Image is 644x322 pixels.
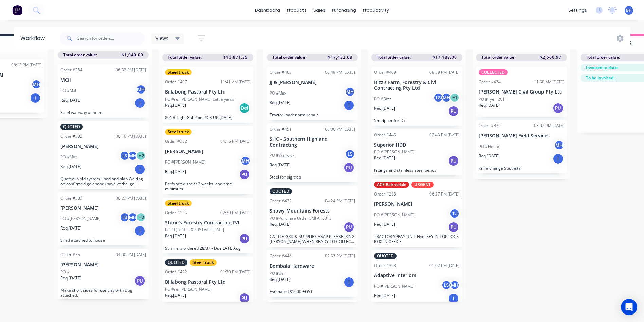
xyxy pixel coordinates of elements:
[220,138,251,145] div: 04:15 PM [DATE]
[448,106,459,117] div: PU
[374,283,415,289] p: PO #[PERSON_NAME]
[58,249,149,301] div: Order #3504:00 PM [DATE][PERSON_NAME]PO #Req.[DATE]PUMake short sides for ute tray with Dog attac...
[58,192,149,246] div: Order #38306:23 PM [DATE][PERSON_NAME]PO #[PERSON_NAME]LSMH+2Req.[DATE]IShed attached to house
[540,54,562,61] span: $2,560.97
[60,205,146,211] p: [PERSON_NAME]
[60,154,77,160] p: PO #Max
[165,292,186,299] p: Req. [DATE]
[162,67,253,123] div: Steel truckOrder #40711:41 AM [DATE]Billabong Pastoral Pty LtdPO #re: [PERSON_NAME] Cattle yardsR...
[449,208,460,219] div: TJ
[77,32,145,45] input: Search for orders...
[220,269,251,275] div: 01:30 PM [DATE]
[429,191,460,197] div: 06:27 PM [DATE]
[586,54,620,61] span: Total order value:
[136,212,146,222] div: + 2
[134,98,145,108] div: I
[553,153,564,164] div: I
[165,169,186,175] p: Req. [DATE]
[270,253,292,259] div: Order #446
[60,176,146,186] p: Quoted in old system Shed and slab Waiting on confirmed go ahead (have verbal go ahead from [PERS...
[270,152,294,158] p: PO #Warwick
[270,221,291,227] p: Req. [DATE]
[60,67,82,73] div: Order #384
[267,250,358,297] div: Order #44602:57 PM [DATE]Bombala HardwarePO #BenReq.[DATE]IEstimated $1600 +GST
[60,269,70,275] p: PO #
[270,100,291,106] p: Req. [DATE]
[374,149,415,155] p: PO #[PERSON_NAME]
[479,102,500,108] p: Req. [DATE]
[586,65,618,71] span: Invoiced to date:
[374,118,460,123] p: 5m ripper for D7
[374,105,395,112] p: Req. [DATE]
[479,153,500,159] p: Req. [DATE]
[165,259,187,266] div: QUOTED
[165,233,186,239] p: Req. [DATE]
[134,225,145,236] div: I
[479,123,501,129] div: Order #379
[374,273,460,278] p: Adaptive Interiors
[60,124,83,130] div: QUOTED
[270,234,355,244] p: CATTLE GRD & SUPPLIES ASAP PLEASE. RING [PERSON_NAME] WHEN READY TO COLLECT : 0411 612 027
[165,69,192,75] div: Steel truck
[476,120,567,173] div: Order #37903:02 PM [DATE][PERSON_NAME] Field ServicesPO #HennoMHReq.[DATE]IKnife change Southstar
[128,212,138,222] div: MH
[60,262,146,268] p: [PERSON_NAME]
[374,212,415,218] p: PO #[PERSON_NAME]
[325,253,355,259] div: 02:57 PM [DATE]
[374,253,397,259] div: QUOTED
[60,164,81,170] p: Req. [DATE]
[11,62,41,68] div: 06:13 PM [DATE]
[168,54,202,61] span: Total order value:
[270,215,332,221] p: PO #Purchase Order SMFAT 8318
[239,233,250,244] div: PU
[374,142,460,148] p: Superior HDD
[270,112,355,117] p: Tractor loader arm repair
[267,186,358,247] div: QUOTEDOrder #43204:24 PM [DATE]Snowy Mountains ForestsPO #Purchase Order SMFAT 8318Req.[DATE]PUCA...
[374,262,396,269] div: Order #368
[223,54,248,61] span: $10,871.35
[165,115,251,120] p: 80NB Light Gal Pipe PICK UP [DATE]
[429,132,460,138] div: 02:43 PM [DATE]
[60,133,82,139] div: Order #382
[60,88,76,94] p: PO #Mal
[165,245,251,251] p: Strainers ordered 28/07 - Due LATE Aug
[374,132,396,138] div: Order #445
[374,201,460,207] p: [PERSON_NAME]
[325,126,355,132] div: 08:36 PM [DATE]
[58,64,149,118] div: Order #38406:32 PM [DATE]MCHPO #MalMHReq.[DATE]ISteel walkway at home
[270,270,286,276] p: PO #Ben
[328,54,352,61] span: $17,432.68
[119,151,130,161] div: LS
[374,293,395,299] p: Req. [DATE]
[116,67,146,73] div: 06:32 PM [DATE]
[565,5,590,15] div: settings
[267,67,358,120] div: Order #46308:49 PM [DATE]JJ & [PERSON_NAME]PO #MaxMHReq.[DATE]ITractor loader arm repair
[374,69,396,75] div: Order #409
[479,143,500,150] p: PO #Henno
[374,96,391,102] p: PO #Bizz
[190,259,217,266] div: Steel truck
[165,279,251,285] p: Billabong Pastoral Pty Ltd
[371,129,462,176] div: Order #44502:43 PM [DATE]Superior HDDPO #[PERSON_NAME]Req.[DATE]PUFittings and stainless steel bends
[377,54,411,61] span: Total order value:
[283,5,310,15] div: products
[479,79,501,85] div: Order #474
[60,288,146,298] p: Make short sides for ute tray with Dog attached.
[270,80,355,85] p: JJ & [PERSON_NAME]
[411,182,434,188] div: URGENT
[429,262,460,269] div: 01:02 PM [DATE]
[371,250,462,313] div: QUOTEDOrder #36801:02 PM [DATE]Adaptive InteriorsPO #[PERSON_NAME]LSMHReq.[DATE]I
[60,252,80,258] div: Order #35
[270,289,355,294] p: Estimated $1600 +GST
[371,67,462,126] div: Order #40908:39 PM [DATE]Bizz's Farm, Forestry & Civil Contracting Pty LtdPO #BizzLSMH+1Req.[DATE...
[329,5,360,15] div: purchasing
[60,143,146,149] p: [PERSON_NAME]
[20,34,48,43] div: Workflow
[441,92,452,103] div: MH
[165,181,251,191] p: Perforated sheet 2 weeks lead time minimum
[310,5,329,15] div: sales
[441,280,452,290] div: LS
[162,257,253,313] div: QUOTEDSteel truckOrder #42201:30 PM [DATE]Billabong Pastoral Pty LtdPO #re: [PERSON_NAME]Req.[DAT...
[162,126,253,194] div: Steel truckOrder #35204:15 PM [DATE][PERSON_NAME]PO #[PERSON_NAME]MHReq.[DATE]PUPerforated sheet ...
[165,102,186,108] p: Req. [DATE]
